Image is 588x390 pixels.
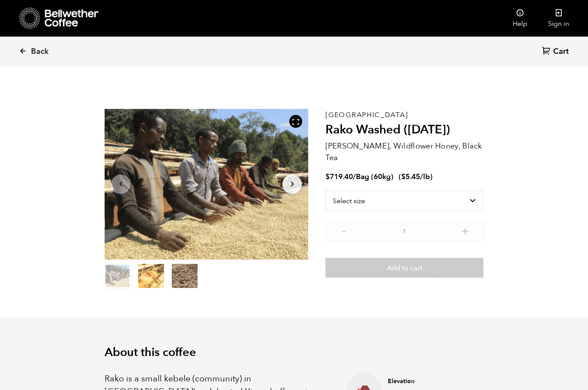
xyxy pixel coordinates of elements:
h2: Rako Washed ([DATE]) [325,123,483,137]
span: ( ) [399,172,433,182]
span: $ [401,172,405,182]
span: /lb [420,172,430,182]
span: $ [325,172,330,182]
bdi: 5.45 [401,172,420,182]
bdi: 719.40 [325,172,353,182]
span: Bag (60kg) [356,172,393,182]
button: + [460,226,470,235]
span: / [353,172,356,182]
span: Cart [553,46,569,57]
p: [PERSON_NAME], Wildflower Honey, Black Tea [325,140,483,164]
h4: Elevation [388,377,470,386]
span: Back [31,46,49,57]
a: Cart [542,46,571,58]
h2: About this coffee [105,346,483,359]
button: - [338,226,349,235]
button: Add to cart [325,258,483,278]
